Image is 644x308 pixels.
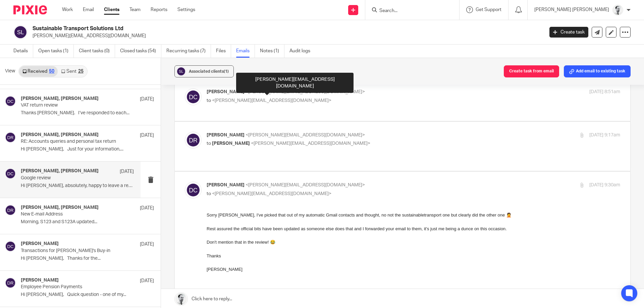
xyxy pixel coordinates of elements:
[58,66,87,77] a: Sent25
[504,65,559,77] button: Create task from email
[176,66,186,76] img: svg%3E
[21,211,127,217] p: New E-mail Address
[5,278,16,288] img: svg%3E
[251,141,370,146] span: <[PERSON_NAME][EMAIL_ADDRESS][DOMAIN_NAME]>
[38,45,74,58] a: Open tasks (1)
[236,73,354,93] div: [PERSON_NAME][EMAIL_ADDRESS][DOMAIN_NAME]
[260,45,284,58] a: Notes (1)
[129,6,141,13] a: Team
[549,27,588,38] a: Create task
[21,256,154,261] p: Hi [PERSON_NAME], Thanks for the...
[21,241,59,247] h4: [PERSON_NAME]
[140,278,154,284] p: [DATE]
[534,6,609,13] p: [PERSON_NAME] [PERSON_NAME]
[13,25,28,39] img: svg%3E
[140,132,154,139] p: [DATE]
[5,96,16,107] img: svg%3E
[185,182,202,198] img: svg%3E
[246,133,365,137] span: <[PERSON_NAME][EMAIL_ADDRESS][DOMAIN_NAME]>
[120,168,134,175] p: [DATE]
[151,6,167,13] a: Reports
[289,45,315,58] a: Audit logs
[224,69,229,73] span: (1)
[207,98,211,103] span: to
[236,45,255,58] a: Emails
[21,284,127,290] p: Employee Pension Payments
[140,241,154,248] p: [DATE]
[21,292,154,298] p: Hi [PERSON_NAME], Quick question - one of my...
[5,241,16,252] img: svg%3E
[104,6,119,13] a: Clients
[5,168,16,179] img: svg%3E
[612,5,623,15] img: Mass_2025.jpg
[21,146,154,152] p: Hi [PERSON_NAME], Just for your information,...
[83,6,94,13] a: Email
[212,191,331,196] span: <[PERSON_NAME][EMAIL_ADDRESS][DOMAIN_NAME]>
[589,132,620,139] p: [DATE] 9:17am
[33,25,438,32] h2: Sustainable Transport Solutions Ltd
[21,183,134,189] p: Hi [PERSON_NAME], absolutely, happy to leave a review. ...
[207,133,245,137] span: [PERSON_NAME]
[140,205,154,211] p: [DATE]
[79,45,115,58] a: Client tasks (0)
[589,88,620,96] p: [DATE] 8:51am
[140,96,154,103] p: [DATE]
[207,191,211,196] span: to
[21,103,127,108] p: VAT return review
[21,175,111,181] p: Google review
[185,132,202,148] img: svg%3E
[5,68,15,75] span: View
[21,132,99,138] h4: [PERSON_NAME], [PERSON_NAME]
[62,6,73,13] a: Work
[21,248,127,254] p: Transactions for [PERSON_NAME]'s Buy-in
[21,205,99,210] h4: [PERSON_NAME], [PERSON_NAME]
[13,45,33,58] a: Details
[21,139,127,144] p: RE: Accounts queries and personal tax return
[5,205,16,215] img: svg%3E
[174,65,234,77] button: Associated clients(1)
[166,45,211,58] a: Recurring tasks (7)
[216,45,231,58] a: Files
[246,183,365,187] span: <[PERSON_NAME][EMAIL_ADDRESS][DOMAIN_NAME]>
[21,278,59,283] h4: [PERSON_NAME]
[207,89,245,94] span: [PERSON_NAME]
[177,6,195,13] a: Settings
[21,110,154,116] p: Thanks [PERSON_NAME]. I’ve responded to each...
[476,7,501,12] span: Get Support
[21,168,99,174] h4: [PERSON_NAME], [PERSON_NAME]
[212,141,250,146] span: [PERSON_NAME]
[5,132,16,143] img: svg%3E
[13,5,47,14] img: Pixie
[33,33,539,39] p: [PERSON_NAME][EMAIL_ADDRESS][DOMAIN_NAME]
[120,45,161,58] a: Closed tasks (54)
[564,65,631,77] button: Add email to existing task
[21,219,154,225] p: Morning, S123 and S123A updated...
[212,98,331,103] span: <[PERSON_NAME][EMAIL_ADDRESS][DOMAIN_NAME]>
[207,183,245,187] span: [PERSON_NAME]
[78,69,84,74] div: 25
[21,96,99,102] h4: [PERSON_NAME], [PERSON_NAME]
[379,8,439,14] input: Search
[589,182,620,189] p: [DATE] 9:30am
[49,69,54,74] div: 50
[185,88,202,105] img: svg%3E
[19,66,58,77] a: Received50
[189,69,229,73] span: Associated clients
[6,87,64,93] b: Christmas Closure Notice:
[207,141,211,146] span: to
